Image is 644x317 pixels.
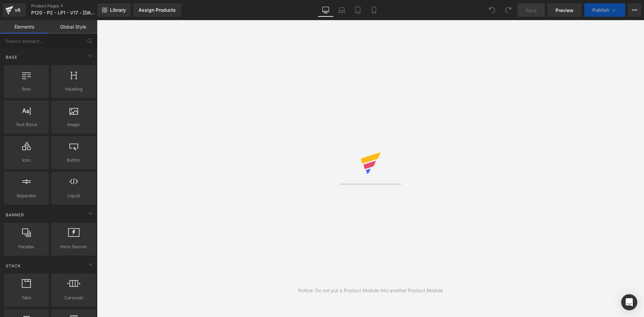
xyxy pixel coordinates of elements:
a: Desktop [318,3,334,17]
span: Parallax [6,243,47,250]
span: Carousel [53,294,94,301]
span: Text Block [6,121,47,128]
a: Laptop [334,3,350,17]
span: Save [526,7,537,14]
a: Product Pages [31,3,108,9]
span: Button [53,157,94,164]
button: Publish [584,3,625,17]
span: Separator [6,192,47,199]
a: New Library [97,3,130,17]
span: Liquid [53,192,94,199]
span: Row [6,86,47,93]
button: Redo [501,3,515,17]
span: Library [110,7,126,13]
span: Publish [592,7,609,13]
button: More [628,3,641,17]
div: Assign Products [139,7,176,13]
span: Tabs [6,294,47,301]
a: Global Style [49,20,97,34]
div: Notice: Do not put a Product Module into another Product Module [298,287,443,294]
span: P120 - P2 - LP1 - V17 - [DATE] [31,10,95,15]
a: Preview [547,3,582,17]
div: Open Intercom Messenger [621,294,637,310]
button: Undo [485,3,499,17]
a: v6 [3,3,26,17]
span: Heading [53,86,94,93]
span: Stack [5,263,21,269]
span: Base [5,54,18,60]
a: Tablet [350,3,366,17]
div: v6 [13,6,22,14]
span: Preview [555,7,574,14]
span: Hero Banner [53,243,94,250]
a: Mobile [366,3,382,17]
span: Image [53,121,94,128]
span: Banner [5,212,25,218]
span: Icon [6,157,47,164]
